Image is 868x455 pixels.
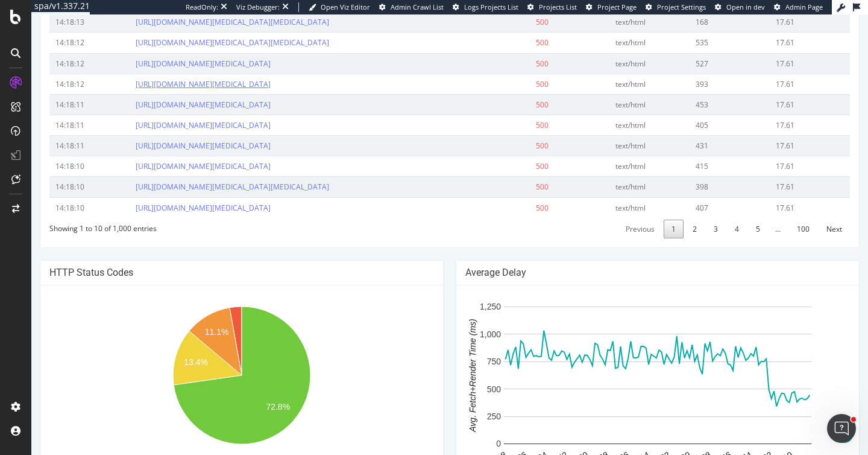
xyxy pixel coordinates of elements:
a: [URL][DOMAIN_NAME][MEDICAL_DATA] [104,126,239,136]
td: 14:18:11 [18,80,98,100]
span: Admin Crawl List [391,2,444,11]
a: [URL][DOMAIN_NAME][MEDICAL_DATA] [104,147,239,157]
a: Admin Page [774,2,823,12]
td: 431 [658,121,738,141]
td: 393 [658,59,738,80]
text: 72.8% [234,387,259,397]
td: 14:18:12 [18,39,98,59]
a: Open in dev [715,2,765,12]
a: [URL][DOMAIN_NAME][MEDICAL_DATA][MEDICAL_DATA] [104,23,298,33]
a: 100 [758,205,786,224]
text: Avg. Fetch+Render Time (ms) [436,304,446,418]
a: 3 [675,205,694,224]
td: 535 [658,17,738,38]
td: text/html [578,39,658,59]
a: 2 [653,205,673,224]
span: Open in dev [726,2,765,11]
td: text/html [578,17,658,38]
td: 17.61 [738,80,819,100]
span: 500 [505,44,517,54]
a: [URL][DOMAIN_NAME][MEDICAL_DATA][MEDICAL_DATA] [104,2,298,13]
td: 398 [658,162,738,182]
span: Admin Page [785,2,823,11]
td: 14:18:11 [18,100,98,121]
text: 1,000 [448,315,470,325]
span: … [737,209,756,220]
a: Open Viz Editor [309,2,370,12]
span: 500 [505,126,517,136]
span: 500 [505,2,517,13]
span: 500 [505,147,517,157]
span: 500 [505,167,517,177]
td: 527 [658,39,738,59]
td: text/html [578,183,658,203]
div: Showing 1 to 10 of 1,000 entries [18,203,125,219]
text: 500 [456,369,470,379]
td: 14:18:12 [18,59,98,80]
a: Logs Projects List [453,2,518,12]
span: Logs Projects List [464,2,518,11]
td: text/html [578,121,658,141]
td: text/html [578,100,658,121]
a: Project Settings [646,2,706,12]
td: 17.61 [738,162,819,182]
span: 500 [505,188,517,199]
text: 1,250 [448,287,470,297]
td: 17.61 [738,141,819,162]
span: Project Settings [657,2,706,11]
div: Viz Debugger: [236,2,280,12]
td: 17.61 [738,17,819,38]
span: 500 [505,23,517,33]
a: [URL][DOMAIN_NAME][MEDICAL_DATA] [104,85,239,95]
span: Projects List [539,2,577,11]
a: [URL][DOMAIN_NAME][MEDICAL_DATA] [104,65,239,75]
td: 14:18:11 [18,121,98,141]
td: text/html [578,59,658,80]
td: 415 [658,141,738,162]
span: 500 [505,106,517,116]
text: 250 [456,397,470,407]
a: 5 [717,205,737,224]
a: Admin Crawl List [379,2,444,12]
td: 453 [658,80,738,100]
a: Previous [587,205,631,224]
text: 750 [456,342,470,352]
a: Project Page [586,2,637,12]
text: 11.1% [174,313,198,322]
text: 0 [465,424,470,434]
text: 13.4% [153,343,177,352]
span: 500 [505,65,517,75]
td: 17.61 [738,100,819,121]
td: 17.61 [738,121,819,141]
h4: HTTP Status Codes [18,252,403,264]
a: 1 [632,205,652,224]
a: [URL][DOMAIN_NAME][MEDICAL_DATA] [104,106,239,116]
td: text/html [578,162,658,182]
a: Next [787,205,819,224]
a: [URL][DOMAIN_NAME][MEDICAL_DATA] [104,188,239,199]
a: Projects List [527,2,577,12]
span: Project Page [597,2,637,11]
td: 14:18:10 [18,162,98,182]
span: 500 [505,85,517,95]
td: 405 [658,100,738,121]
td: text/html [578,141,658,162]
td: 14:18:10 [18,183,98,203]
td: 14:18:12 [18,17,98,38]
iframe: Intercom live chat [827,414,856,443]
td: 17.61 [738,183,819,203]
td: text/html [578,80,658,100]
div: ReadOnly: [186,2,218,12]
a: [URL][DOMAIN_NAME][MEDICAL_DATA][MEDICAL_DATA] [104,167,298,177]
span: Open Viz Editor [321,2,370,11]
td: 17.61 [738,59,819,80]
h4: Average Delay [434,252,819,264]
a: [URL][DOMAIN_NAME][MEDICAL_DATA] [104,44,239,54]
td: 407 [658,183,738,203]
td: 14:18:10 [18,141,98,162]
td: 17.61 [738,39,819,59]
a: 4 [696,205,715,224]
